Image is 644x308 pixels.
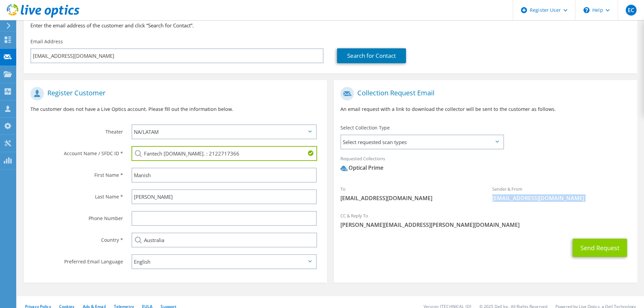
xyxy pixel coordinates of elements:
[30,168,123,179] label: First Name *
[340,105,630,113] p: An email request with a link to download the collector will be sent to the customer as follows.
[30,22,630,29] h3: Enter the email address of the customer and click “Search for Contact”.
[30,146,123,157] label: Account Name / SFDC ID *
[583,7,590,13] svg: \n
[573,239,627,257] button: Send Request
[626,5,637,16] span: EC
[334,182,485,205] div: To
[334,209,637,232] div: CC & Reply To
[30,87,317,100] h1: Register Customer
[30,254,123,265] label: Preferred Email Language
[30,211,123,222] label: Phone Number
[340,221,630,229] span: [PERSON_NAME][EMAIL_ADDRESS][PERSON_NAME][DOMAIN_NAME]
[492,194,630,202] span: [EMAIL_ADDRESS][DOMAIN_NAME]
[340,194,479,202] span: [EMAIL_ADDRESS][DOMAIN_NAME]
[30,105,320,113] p: The customer does not have a Live Optics account. Please fill out the information below.
[485,182,637,205] div: Sender & From
[340,164,383,172] div: Optical Prime
[334,151,637,179] div: Requested Collections
[340,87,627,100] h1: Collection Request Email
[30,38,63,45] label: Email Address
[30,124,123,135] label: Theater
[337,48,406,63] a: Search for Contact
[340,124,390,131] label: Select Collection Type
[30,233,123,243] label: Country *
[341,135,503,149] span: Select requested scan types
[30,189,123,200] label: Last Name *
